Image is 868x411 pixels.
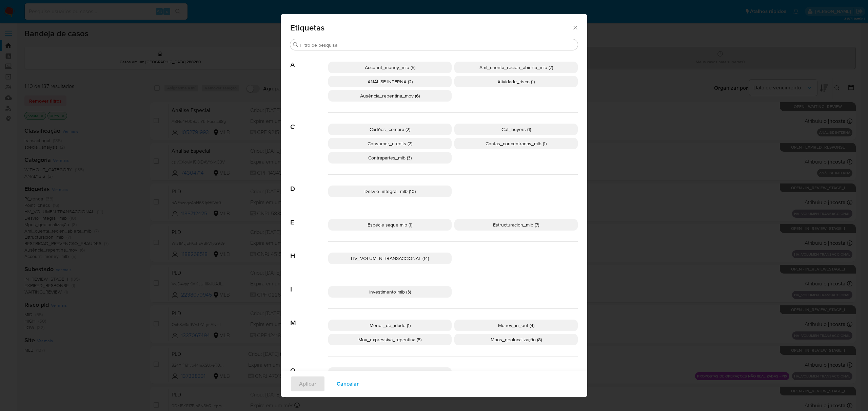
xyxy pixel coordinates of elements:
span: Espécie saque mlb (1) [368,221,412,228]
div: Money_in_out (4) [454,320,578,331]
span: HV_VOLUMEN TRANSACCIONAL (14) [351,255,429,262]
span: Operação_arredondada (5) [362,370,418,376]
span: Contrapartes_mlb (3) [368,154,412,161]
span: D [290,175,328,193]
div: Aml_cuenta_recien_abierta_mlb (7) [454,62,578,73]
span: Cancelar [337,376,359,391]
span: Money_in_out (4) [498,322,534,329]
div: Consumer_credits (2) [328,138,452,149]
button: Procurar [293,42,298,47]
span: Aml_cuenta_recien_abierta_mlb (7) [479,64,553,71]
div: Investimento mlb (3) [328,286,452,298]
div: Contas_concentradas_mlb (1) [454,138,578,149]
div: Cbt_buyers (1) [454,124,578,135]
span: Contas_concentradas_mlb (1) [486,140,547,147]
span: Menor_de_idade (1) [370,322,411,329]
div: Espécie saque mlb (1) [328,219,452,231]
div: Mpos_geolocalização (8) [454,334,578,345]
div: Ausência_repentina_mov (6) [328,90,452,102]
span: Mpos_geolocalização (8) [491,336,542,343]
span: Cartões_compra (2) [370,126,410,133]
div: Account_money_mlb (5) [328,62,452,73]
span: M [290,309,328,327]
span: Estructuracion_mlb (7) [493,221,539,228]
div: ANÁLISE INTERNA (2) [328,76,452,87]
div: Contrapartes_mlb (3) [328,152,452,164]
span: Ausência_repentina_mov (6) [360,92,420,99]
span: E [290,208,328,226]
div: Atividade_risco (1) [454,76,578,87]
button: Fechar [572,24,578,30]
div: Menor_de_idade (1) [328,320,452,331]
div: Estructuracion_mlb (7) [454,219,578,231]
span: Investimento mlb (3) [369,288,411,295]
button: Cancelar [328,376,368,392]
div: HV_VOLUMEN TRANSACCIONAL (14) [328,253,452,264]
span: Cbt_buyers (1) [501,126,531,133]
input: Filtro de pesquisa [300,42,575,48]
span: C [290,113,328,131]
span: Account_money_mlb (5) [365,64,415,71]
span: Mov_expressiva_repentina (5) [358,336,421,343]
span: Etiquetas [290,24,572,32]
span: Desvio_integral_mlb (10) [364,188,416,195]
div: Operação_arredondada (5) [328,367,452,379]
span: Atividade_risco (1) [497,78,535,85]
span: O [290,356,328,375]
span: A [290,51,328,69]
span: Consumer_credits (2) [368,140,412,147]
div: Desvio_integral_mlb (10) [328,186,452,197]
div: Cartões_compra (2) [328,124,452,135]
span: I [290,275,328,294]
span: H [290,242,328,260]
span: ANÁLISE INTERNA (2) [368,78,413,85]
div: Mov_expressiva_repentina (5) [328,334,452,345]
